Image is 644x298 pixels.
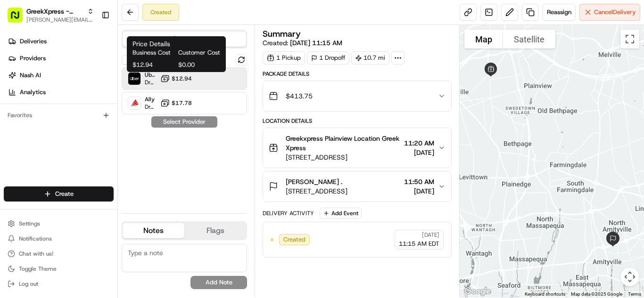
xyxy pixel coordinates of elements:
[178,61,220,69] span: $0.00
[4,51,117,66] a: Providers
[571,291,622,297] span: Map data ©2025 Google
[351,51,389,64] div: 10.7 mi
[32,99,119,107] div: We're available if you need us!
[464,30,503,48] button: Show street map
[76,146,95,153] span: [DATE]
[320,208,362,219] button: Add Event
[9,9,28,28] img: Nash
[20,88,46,97] span: Analytics
[146,121,172,132] button: See all
[71,146,74,153] span: •
[32,90,155,99] div: Start new chat
[543,4,576,21] button: Reassign
[6,181,76,198] a: 📗Knowledge Base
[620,30,639,48] button: Toggle fullscreen view
[132,61,174,69] span: $12.94
[29,146,69,153] span: Regen Pajulas
[263,117,452,125] div: Location Details
[19,265,57,273] span: Toggle Theme
[286,134,400,153] span: Greekxpress Plainview Location Greek Xpress
[9,137,25,152] img: Regen Pajulas
[9,38,172,53] p: Welcome 👋
[178,48,220,57] span: Customer Cost
[4,262,114,275] button: Toggle Theme
[422,231,439,239] span: [DATE]
[4,108,114,123] div: Favorites
[20,71,41,80] span: Nash AI
[132,48,174,57] span: Business Cost
[307,51,349,64] div: 1 Dropoff
[160,93,172,104] button: Start new chat
[160,74,192,83] button: $12.94
[55,190,74,198] span: Create
[19,220,40,227] span: Settings
[94,208,114,215] span: Pylon
[263,171,451,201] button: [PERSON_NAME] .[STREET_ADDRESS]11:50 AM[DATE]
[4,4,98,26] button: GreekXpress - Plainview[PERSON_NAME][EMAIL_ADDRESS][DOMAIN_NAME]
[9,122,63,130] div: Past conversations
[145,71,157,79] span: Uber
[80,186,87,193] div: 💻
[20,37,47,46] span: Deliveries
[9,90,26,107] img: 1736555255976-a54dd68f-1ca7-489b-9aae-adbdc363a1c4
[286,153,400,162] span: [STREET_ADDRESS]
[503,30,555,48] button: Show satellite imagery
[89,185,151,194] span: API Documentation
[286,177,342,186] span: [PERSON_NAME] .
[66,208,114,215] a: Powered byPylon
[263,128,451,168] button: Greekxpress Plainview Location Greek Xpress[STREET_ADDRESS]11:20 AM[DATE]
[283,235,305,244] span: Created
[399,240,439,248] span: 11:15 AM EDT
[184,223,246,238] button: Flags
[286,186,347,196] span: [STREET_ADDRESS]
[263,81,451,111] button: $413.75
[404,138,434,148] span: 11:20 AM
[76,181,155,198] a: 💻API Documentation
[4,247,114,260] button: Chat with us!
[620,267,639,286] button: Map camera controls
[145,96,157,103] span: Ally
[579,4,640,21] button: CancelDelivery
[628,291,641,297] a: Terms (opens in new tab)
[172,99,192,107] span: $17.78
[404,186,434,196] span: [DATE]
[286,91,313,101] span: $413.75
[145,79,157,86] span: Dropoff ETA 45 minutes
[263,209,314,217] div: Delivery Activity
[290,39,342,47] span: [DATE] 11:15 AM
[26,7,83,16] button: GreekXpress - Plainview
[123,32,246,47] button: Quotes
[128,97,140,109] img: Ally
[160,98,192,108] button: $17.78
[19,185,72,194] span: Knowledge Base
[4,232,114,245] button: Notifications
[172,75,192,82] span: $12.94
[404,177,434,186] span: 11:50 AM
[263,70,452,78] div: Package Details
[4,68,117,83] a: Nash AI
[263,51,305,64] div: 1 Pickup
[19,250,53,258] span: Chat with us!
[19,235,52,242] span: Notifications
[128,72,140,85] img: Uber
[263,38,342,48] span: Created:
[19,280,38,288] span: Log out
[4,34,117,49] a: Deliveries
[25,61,156,71] input: Clear
[4,217,114,230] button: Settings
[547,8,571,16] span: Reassign
[132,39,220,48] h1: Price Details
[594,8,636,16] span: Cancel Delivery
[123,223,184,238] button: Notes
[9,186,17,193] div: 📗
[462,285,493,298] img: Google
[26,16,94,24] button: [PERSON_NAME][EMAIL_ADDRESS][DOMAIN_NAME]
[525,291,565,298] button: Keyboard shortcuts
[4,85,117,100] a: Analytics
[404,148,434,157] span: [DATE]
[4,277,114,290] button: Log out
[462,285,493,298] a: Open this area in Google Maps (opens a new window)
[20,54,46,63] span: Providers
